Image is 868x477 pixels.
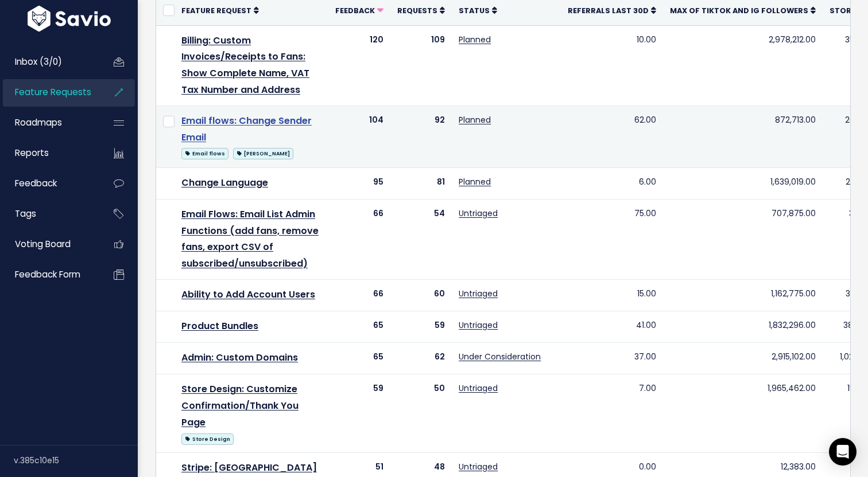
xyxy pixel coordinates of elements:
span: Max of Tiktok and IG Followers [670,6,808,15]
td: 7.00 [561,374,663,453]
a: Email flows [181,146,228,160]
a: Status [459,5,497,16]
td: 59 [328,374,390,453]
span: Roadmaps [15,116,62,128]
a: Planned [459,176,491,187]
span: Feedback form [15,268,80,280]
td: 65 [328,311,390,343]
td: 60 [390,279,452,311]
td: 15.00 [561,279,663,311]
a: Feature Request [181,5,259,16]
span: Feedback [15,177,57,189]
td: 109 [390,25,452,105]
span: Inbox (3/0) [15,56,62,68]
a: Untriaged [459,461,498,472]
a: Requests [397,5,445,16]
span: Referrals Last 30d [568,6,649,15]
a: Referrals Last 30d [568,5,656,16]
td: 81 [390,167,452,199]
td: 1,162,775.00 [663,279,823,311]
a: Untriaged [459,288,498,299]
td: 54 [390,199,452,279]
td: 66 [328,199,390,279]
td: 62 [390,343,452,374]
a: Feature Requests [3,79,95,105]
td: 2,915,102.00 [663,343,823,374]
a: Inbox (3/0) [3,49,95,75]
td: 120 [328,25,390,105]
a: Untriaged [459,382,498,394]
td: 59 [390,311,452,343]
a: Untriaged [459,319,498,331]
td: 1,639,019.00 [663,167,823,199]
td: 65 [328,343,390,374]
a: Stripe: [GEOGRAPHIC_DATA] [181,461,317,474]
a: Store Design: Customize Confirmation/Thank You Page [181,382,299,429]
a: Roadmaps [3,110,95,136]
td: 707,875.00 [663,199,823,279]
td: 50 [390,374,452,453]
a: Feedback [3,170,95,197]
a: Change Language [181,176,268,189]
a: Feedback [335,5,383,16]
a: Store Design [181,431,234,445]
td: 75.00 [561,199,663,279]
a: Billing: Custom Invoices/Receipts to Fans: Show Complete Name, VAT Tax Number and Address [181,34,309,96]
span: Tags [15,208,36,220]
div: v.385c10e15 [14,445,138,475]
a: Voting Board [3,231,95,257]
a: Product Bundles [181,319,258,333]
td: 41.00 [561,311,663,343]
a: Admin: Custom Domains [181,351,298,364]
td: 95 [328,167,390,199]
td: 104 [328,105,390,167]
a: Planned [459,34,491,45]
a: Under Consideration [459,351,541,362]
td: 66 [328,279,390,311]
span: Feature Requests [15,86,91,98]
img: logo-white.9d6f32f41409.svg [25,6,114,32]
a: Ability to Add Account Users [181,288,315,301]
td: 37.00 [561,343,663,374]
span: Requests [397,6,437,15]
span: Status [459,6,490,15]
td: 10.00 [561,25,663,105]
div: Open Intercom Messenger [829,438,857,466]
a: Tags [3,201,95,227]
td: 872,713.00 [663,105,823,167]
td: 62.00 [561,105,663,167]
span: Reports [15,147,49,159]
span: [PERSON_NAME] [233,148,293,159]
a: Max of Tiktok and IG Followers [670,5,816,16]
span: Email flows [181,148,228,159]
span: Feature Request [181,6,251,15]
span: Store Design [181,433,234,445]
td: 1,832,296.00 [663,311,823,343]
a: Email Flows: Email List Admin Functions (add fans, remove fans, export CSV of subscribed/unsubscr... [181,208,319,270]
a: Planned [459,114,491,126]
a: Email flows: Change Sender Email [181,114,312,144]
td: 1,965,462.00 [663,374,823,453]
td: 6.00 [561,167,663,199]
td: 2,978,212.00 [663,25,823,105]
span: Voting Board [15,238,71,250]
span: Feedback [335,6,375,15]
a: Feedback form [3,261,95,288]
a: Reports [3,140,95,166]
a: [PERSON_NAME] [233,146,293,160]
a: Untriaged [459,208,498,219]
td: 92 [390,105,452,167]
